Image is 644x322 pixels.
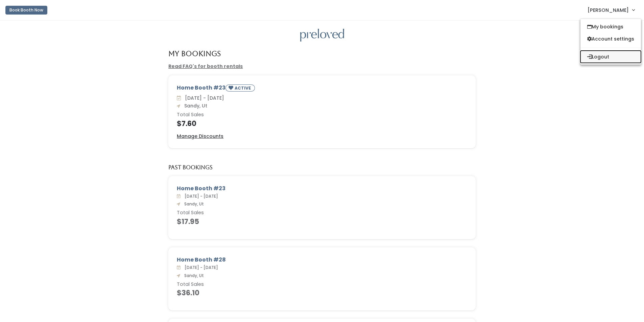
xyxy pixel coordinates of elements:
[182,273,204,278] span: Sandy, Ut
[182,102,207,109] span: Sandy, Ut
[177,184,467,193] div: Home Booth #23
[177,256,467,264] div: Home Booth #28
[182,95,224,101] span: [DATE] - [DATE]
[580,21,641,33] a: My bookings
[182,193,218,199] span: [DATE] - [DATE]
[177,120,467,127] h4: $7.60
[177,84,467,94] div: Home Booth #23
[177,218,467,225] h4: $17.95
[581,3,641,17] a: [PERSON_NAME]
[177,282,467,287] h6: Total Sales
[588,6,629,14] span: [PERSON_NAME]
[168,165,213,171] h5: Past Bookings
[168,50,221,57] h4: My Bookings
[5,3,47,18] a: Book Booth Now
[580,51,641,63] button: Logout
[177,289,467,297] h4: $36.10
[177,133,223,140] a: Manage Discounts
[182,265,218,270] span: [DATE] - [DATE]
[168,63,243,70] a: Read FAQ's for booth rentals
[235,85,252,91] small: ACTIVE
[5,6,47,15] button: Book Booth Now
[580,33,641,45] a: Account settings
[300,29,344,42] img: preloved logo
[182,201,204,207] span: Sandy, Ut
[177,210,467,216] h6: Total Sales
[177,112,467,118] h6: Total Sales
